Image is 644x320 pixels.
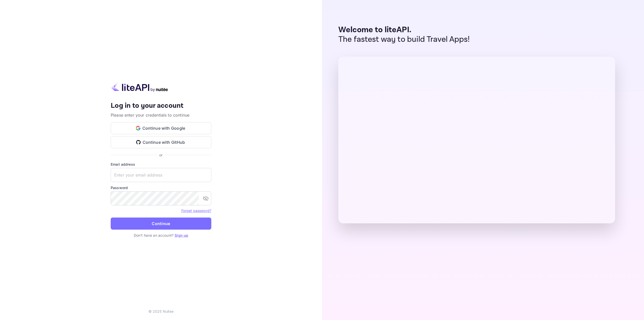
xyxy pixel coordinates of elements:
[111,185,211,190] label: Password
[338,35,470,44] p: The fastest way to build Travel Apps!
[175,233,188,237] a: Sign up
[111,82,169,92] img: liteapi
[111,218,211,230] button: Continue
[111,136,211,148] button: Continue with GitHub
[181,208,211,213] a: Forget password?
[181,208,211,213] a: Forget password?
[111,168,211,182] input: Enter your email address
[111,101,211,110] h4: Log in to your account
[201,193,211,203] button: toggle password visibility
[159,152,163,158] p: or
[111,162,211,167] label: Email address
[148,309,174,314] p: © 2025 Nuitee
[111,233,211,238] p: Don't have an account?
[338,57,615,223] img: liteAPI Dashboard Preview
[111,122,211,134] button: Continue with Google
[111,112,211,118] p: Please enter your credentials to continue
[338,25,470,35] p: Welcome to liteAPI.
